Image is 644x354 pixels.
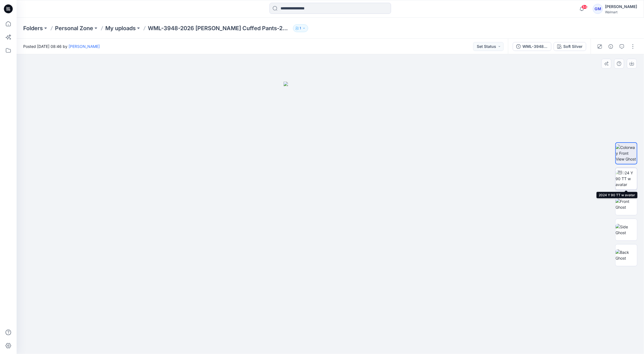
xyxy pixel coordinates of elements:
[293,24,308,32] button: 1
[554,42,586,51] button: Soft Silver
[300,25,301,31] p: 1
[616,249,637,261] img: Back Ghost
[148,24,291,32] p: WML-3948-2026 [PERSON_NAME] Cuffed Pants-29 Inseam
[69,44,100,49] a: [PERSON_NAME]
[616,144,637,162] img: Colorway Front View Ghost
[105,24,136,32] a: My uploads
[23,24,43,32] a: Folders
[582,5,588,9] span: 64
[616,198,637,210] img: Front Ghost
[513,42,551,51] button: WML-3948-2026 [PERSON_NAME] Cuffed Pants-29 Inseam_Soft Silver
[606,42,615,51] button: Details
[563,43,583,50] div: Soft Silver
[23,43,100,49] span: Posted [DATE] 08:46 by
[55,24,93,32] a: Personal Zone
[616,224,637,236] img: Side Ghost
[616,170,637,187] img: 2024 Y 90 TT w avatar
[522,43,548,50] div: WML-3948-2026 [PERSON_NAME] Cuffed Pants-29 Inseam_Soft Silver
[605,3,637,10] div: [PERSON_NAME]
[605,10,637,14] div: Walmart
[593,4,603,14] div: GM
